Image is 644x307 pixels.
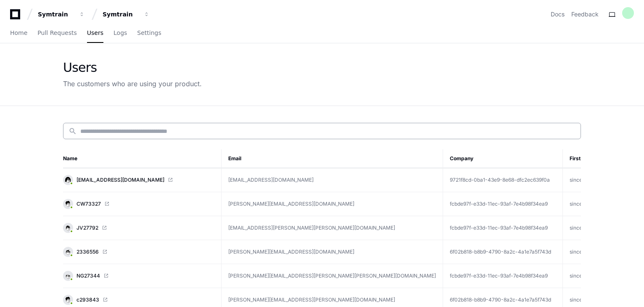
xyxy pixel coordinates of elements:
span: Pull Requests [37,30,77,35]
span: Users [87,30,103,35]
a: Pull Requests [37,24,77,43]
a: JV27792 [63,223,214,233]
a: Home [10,24,27,43]
span: c293843 [77,296,99,303]
div: Users [63,60,202,75]
span: CW73327 [77,201,101,207]
th: Name [63,149,222,168]
td: fcbde97f-e33d-11ec-93af-7e4b98f34ea9 [443,264,563,288]
td: since [DATE] [563,192,620,216]
th: First Active [563,149,620,168]
a: c293843 [63,295,214,305]
span: Logs [113,30,127,35]
div: The customers who are using your product. [63,79,202,89]
img: 16.svg [64,176,72,184]
a: Docs [551,10,565,19]
span: JV27792 [77,225,98,231]
td: [EMAIL_ADDRESS][PERSON_NAME][PERSON_NAME][DOMAIN_NAME] [222,216,443,240]
td: since an hour ago [563,216,620,240]
span: NG27344 [77,273,100,279]
td: [PERSON_NAME][EMAIL_ADDRESS][PERSON_NAME][PERSON_NAME][DOMAIN_NAME] [222,264,443,288]
img: 12.svg [64,224,72,232]
img: 5.svg [64,200,72,208]
a: Logs [113,24,127,43]
td: 9721f8cd-0ba1-43e9-8e68-dfc2ec639f0a [443,168,563,192]
button: Feedback [571,10,599,19]
a: [EMAIL_ADDRESS][DOMAIN_NAME] [63,175,214,185]
td: since an hour ago [563,264,620,288]
img: 5.svg [64,296,72,304]
th: Email [222,149,443,168]
div: Symtrain [38,10,74,19]
mat-icon: search [69,127,77,135]
td: [PERSON_NAME][EMAIL_ADDRESS][DOMAIN_NAME] [222,240,443,264]
span: 2336556 [77,249,99,255]
div: Symtrain [103,10,139,19]
img: 4.svg [64,248,72,256]
a: CW73327 [63,199,214,209]
td: [PERSON_NAME][EMAIL_ADDRESS][DOMAIN_NAME] [222,192,443,216]
button: Symtrain [34,7,88,22]
a: NG27344 [63,271,214,281]
td: [EMAIL_ADDRESS][DOMAIN_NAME] [222,168,443,192]
td: since a year ago [563,240,620,264]
th: Company [443,149,563,168]
span: Home [10,30,27,35]
td: fcbde97f-e33d-11ec-93af-7e4b98f34ea9 [443,216,563,240]
span: Settings [137,30,161,35]
a: Settings [137,24,161,43]
td: fcbde97f-e33d-11ec-93af-7e4b98f34ea9 [443,192,563,216]
img: 13.svg [64,272,72,280]
a: 2336556 [63,247,214,257]
td: 6f02b818-b8b9-4790-8a2c-4a1e7a5f743d [443,240,563,264]
td: since [DATE] [563,168,620,192]
span: [EMAIL_ADDRESS][DOMAIN_NAME] [77,177,164,183]
button: Symtrain [99,7,153,22]
a: Users [87,24,103,43]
